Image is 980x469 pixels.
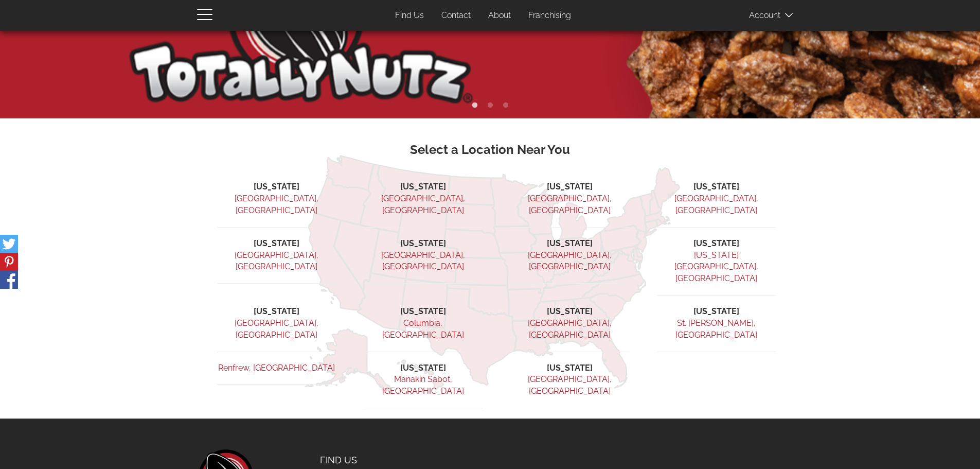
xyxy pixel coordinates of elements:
li: [US_STATE] [510,181,629,193]
button: 2 of 3 [485,100,495,111]
a: Columbia, [GEOGRAPHIC_DATA] [382,318,464,340]
a: [GEOGRAPHIC_DATA], [GEOGRAPHIC_DATA] [235,194,318,215]
li: [US_STATE] [657,181,776,193]
li: [US_STATE] [364,362,483,374]
a: Find Us [387,6,432,26]
li: [US_STATE] [217,238,336,250]
a: Manakin Sabot, [GEOGRAPHIC_DATA] [382,374,464,396]
li: [US_STATE] [364,238,483,250]
a: [GEOGRAPHIC_DATA], [GEOGRAPHIC_DATA] [528,318,612,340]
button: 1 of 3 [470,100,480,111]
li: [US_STATE] [510,362,629,374]
button: 3 of 3 [501,100,511,111]
a: [GEOGRAPHIC_DATA], [GEOGRAPHIC_DATA] [674,194,758,215]
li: [US_STATE] [657,306,776,318]
a: St. [PERSON_NAME], [GEOGRAPHIC_DATA] [675,318,757,340]
a: Franchising [521,6,579,26]
a: [US_STATE][GEOGRAPHIC_DATA], [GEOGRAPHIC_DATA] [674,250,758,284]
li: [US_STATE] [364,181,483,193]
li: [US_STATE] [217,181,336,193]
a: [GEOGRAPHIC_DATA], [GEOGRAPHIC_DATA] [381,250,465,272]
a: Renfrew, [GEOGRAPHIC_DATA] [218,363,335,373]
a: [GEOGRAPHIC_DATA], [GEOGRAPHIC_DATA] [528,194,612,215]
a: [GEOGRAPHIC_DATA], [GEOGRAPHIC_DATA] [235,250,318,272]
li: [US_STATE] [510,238,629,250]
a: [GEOGRAPHIC_DATA], [GEOGRAPHIC_DATA] [528,250,612,272]
a: [GEOGRAPHIC_DATA], [GEOGRAPHIC_DATA] [235,318,318,340]
a: Contact [434,6,478,26]
h3: Select a Location Near You [205,143,776,157]
a: [GEOGRAPHIC_DATA], [GEOGRAPHIC_DATA] [528,374,612,396]
li: [US_STATE] [510,306,629,318]
li: [US_STATE] [657,238,776,250]
li: [US_STATE] [364,306,483,318]
li: [US_STATE] [217,306,336,318]
a: About [480,6,519,26]
a: [GEOGRAPHIC_DATA], [GEOGRAPHIC_DATA] [381,194,465,215]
